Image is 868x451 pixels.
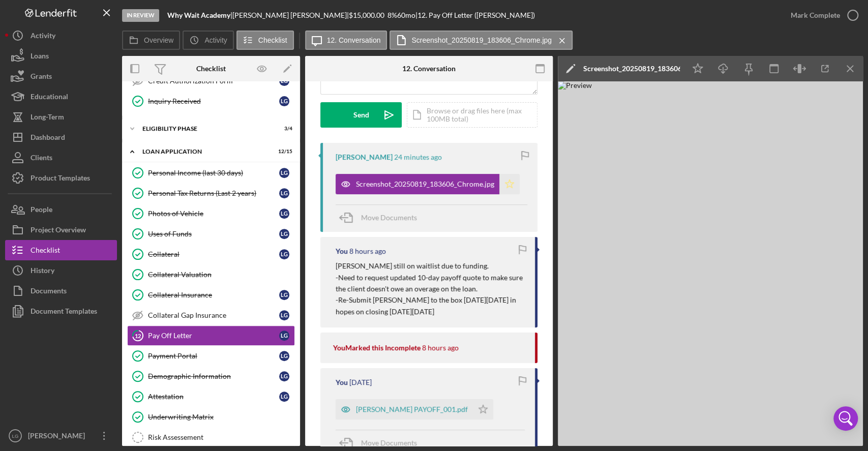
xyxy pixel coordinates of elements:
button: Educational [5,86,117,107]
button: 12. Conversation [305,31,387,50]
button: Product Templates [5,168,117,188]
a: Personal Tax Returns (Last 2 years)LG [127,183,295,203]
div: 12. Conversation [402,65,456,73]
div: 12 / 15 [274,148,292,155]
a: CollateralLG [127,244,295,264]
div: Documents [31,281,67,304]
a: Photos of VehicleLG [127,203,295,224]
div: Checklist [196,65,226,73]
label: Overview [144,36,173,44]
div: Underwriting Matrix [148,413,294,421]
div: 8 % [387,11,397,19]
div: Checklist [31,240,60,263]
div: Collateral Gap Insurance [148,311,279,319]
div: L G [279,371,289,381]
div: You [336,378,348,386]
button: Dashboard [5,127,117,147]
div: Grants [31,66,52,89]
button: [PERSON_NAME] PAYOFF_001.pdf [336,399,493,419]
button: Screenshot_20250819_183606_Chrome.jpg [390,31,573,50]
div: You [336,247,348,255]
div: People [31,199,52,222]
div: Mark Complete [791,5,840,25]
div: L G [279,96,289,106]
div: Payment Portal [148,352,279,360]
div: Dashboard [31,127,65,150]
div: Long-Term [31,107,64,130]
div: L G [279,392,289,402]
button: Overview [122,31,180,50]
div: Educational [31,86,68,109]
button: LG[PERSON_NAME] [5,426,117,446]
button: Long-Term [5,107,117,127]
a: Uses of FundsLG [127,224,295,244]
div: L G [279,249,289,259]
button: Activity [5,25,117,46]
button: Checklist [236,31,294,50]
div: Pay Off Letter [148,332,279,340]
div: Collateral [148,250,279,258]
div: Demographic Information [148,372,279,380]
label: Checklist [258,36,287,44]
button: Mark Complete [781,5,863,25]
a: AttestationLG [127,386,295,407]
b: Why Wait Academy [167,11,230,19]
time: 2025-08-19 16:10 [422,344,459,352]
div: [PERSON_NAME] PAYOFF_001.pdf [356,405,468,413]
div: Screenshot_20250819_183606_Chrome.jpg [583,65,680,73]
button: Documents [5,281,117,301]
a: Risk Assessement [127,427,295,447]
div: Clients [31,147,52,170]
button: Clients [5,147,117,168]
div: Screenshot_20250819_183606_Chrome.jpg [356,180,494,188]
div: In Review [122,9,159,22]
a: Personal Income (last 30 days)LG [127,163,295,183]
div: [PERSON_NAME] [25,426,92,448]
div: L G [279,188,289,198]
div: L G [279,310,289,320]
div: 3 / 4 [274,126,292,132]
a: Payment PortalLG [127,346,295,366]
a: Project Overview [5,220,117,240]
a: Demographic InformationLG [127,366,295,386]
div: You Marked this Incomplete [333,344,421,352]
div: Personal Tax Returns (Last 2 years) [148,189,279,197]
label: 12. Conversation [327,36,381,44]
div: Document Templates [31,301,97,324]
time: 2025-08-19 16:18 [349,247,386,255]
div: Uses of Funds [148,230,279,238]
div: L G [279,330,289,341]
button: History [5,260,117,281]
div: Collateral Insurance [148,291,279,299]
div: Risk Assessement [148,433,294,441]
a: Collateral Gap InsuranceLG [127,305,295,325]
button: Activity [183,31,233,50]
a: Inquiry ReceivedLG [127,91,295,111]
div: Open Intercom Messenger [833,406,858,431]
a: Loans [5,46,117,66]
div: Inquiry Received [148,97,279,105]
div: Loan Application [142,148,267,155]
button: Send [320,102,402,128]
div: L G [279,208,289,219]
button: Grants [5,66,117,86]
button: Document Templates [5,301,117,321]
button: Checklist [5,240,117,260]
div: 60 mo [397,11,415,19]
a: Collateral InsuranceLG [127,285,295,305]
div: [PERSON_NAME] [PERSON_NAME] | [232,11,349,19]
div: Personal Income (last 30 days) [148,169,279,177]
div: Loans [31,46,49,69]
img: Preview [558,81,863,446]
tspan: 12 [135,332,141,339]
div: Project Overview [31,220,86,243]
div: Attestation [148,393,279,401]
